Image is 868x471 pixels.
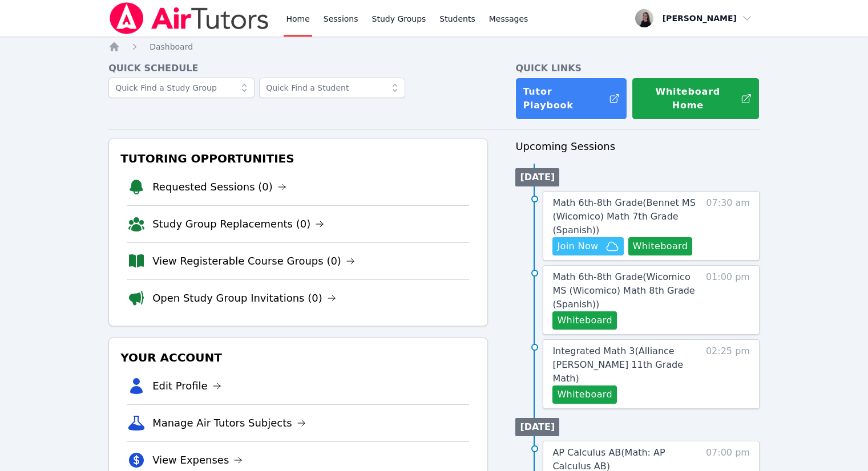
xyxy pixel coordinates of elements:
button: Whiteboard [628,237,693,255]
input: Quick Find a Study Group [108,78,255,98]
span: Dashboard [150,42,193,51]
h3: Upcoming Sessions [515,139,760,155]
a: Math 6th-8th Grade(Wicomico MS (Wicomico) Math 8th Grade (Spanish)) [552,270,700,311]
a: View Expenses [152,452,243,468]
span: 02:25 pm [706,344,750,404]
a: View Registerable Course Groups (0) [152,253,355,269]
li: [DATE] [515,168,559,186]
input: Quick Find a Student [259,78,405,98]
span: Join Now [557,239,598,253]
button: Whiteboard Home [632,78,760,120]
a: Study Group Replacements (0) [152,216,324,232]
h4: Quick Schedule [108,62,488,75]
a: Requested Sessions (0) [152,179,286,195]
span: Messages [489,13,528,25]
span: Math 6th-8th Grade ( Bennet MS (Wicomico) Math 7th Grade (Spanish) ) [552,197,695,235]
img: Air Tutors [108,2,270,34]
span: Math 6th-8th Grade ( Wicomico MS (Wicomico) Math 8th Grade (Spanish) ) [552,271,695,310]
a: Dashboard [150,41,193,52]
span: 07:30 am [706,196,750,255]
a: Edit Profile [152,378,221,394]
a: Open Study Group Invitations (0) [152,290,336,306]
a: Manage Air Tutors Subjects [152,415,306,431]
li: [DATE] [515,418,559,436]
nav: Breadcrumb [108,41,760,52]
h3: Your Account [118,347,478,368]
h4: Quick Links [515,62,760,75]
button: Join Now [552,237,623,255]
button: Whiteboard [552,385,617,404]
a: Tutor Playbook [515,78,627,120]
a: Integrated Math 3(Alliance [PERSON_NAME] 11th Grade Math) [552,344,700,385]
h3: Tutoring Opportunities [118,148,478,169]
span: Integrated Math 3 ( Alliance [PERSON_NAME] 11th Grade Math ) [552,346,683,384]
a: Math 6th-8th Grade(Bennet MS (Wicomico) Math 7th Grade (Spanish)) [552,196,700,237]
button: Whiteboard [552,311,617,330]
span: 01:00 pm [706,270,750,330]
